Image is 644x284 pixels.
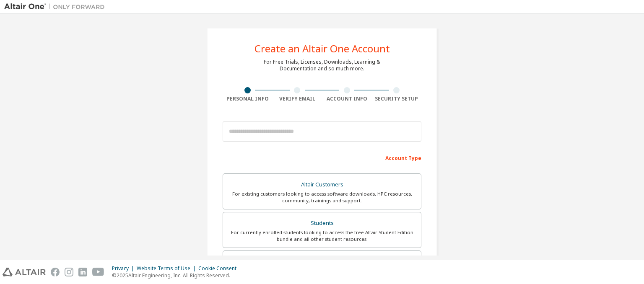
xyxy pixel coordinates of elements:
img: Altair One [4,3,109,11]
div: Website Terms of Use [137,265,198,272]
img: linkedin.svg [78,268,87,276]
div: Cookie Consent [198,265,241,272]
div: Privacy [112,265,137,272]
div: Personal Info [223,96,273,102]
img: altair_logo.svg [3,268,46,276]
div: Students [228,217,416,229]
div: Account Type [223,151,421,164]
div: Verify Email [273,96,322,102]
div: Account Info [322,96,372,102]
div: For Free Trials, Licenses, Downloads, Learning & Documentation and so much more. [264,59,380,72]
img: youtube.svg [92,268,104,276]
div: Altair Customers [228,179,416,191]
p: © 2025 Altair Engineering, Inc. All Rights Reserved. [112,272,241,279]
div: Create an Altair One Account [254,44,390,54]
div: For existing customers looking to access software downloads, HPC resources, community, trainings ... [228,191,416,204]
div: Security Setup [372,96,422,102]
img: facebook.svg [51,268,60,276]
div: For currently enrolled students looking to access the free Altair Student Edition bundle and all ... [228,229,416,243]
img: instagram.svg [65,268,73,276]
